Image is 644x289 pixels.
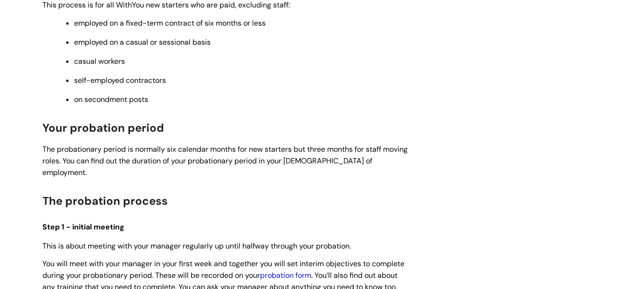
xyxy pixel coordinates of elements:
span: employed on a casual or sessional basis [74,37,211,47]
span: The probationary period is normally six calendar months for new starters but three months for sta... [42,144,408,177]
span: casual workers [74,56,125,66]
span: on secondment posts [74,94,148,104]
span: self-employed contractors [74,75,166,85]
span: Your probation period [42,121,164,135]
span: The probation process [42,194,168,208]
span: employed on a fixed-term contract of six months or less [74,18,266,28]
span: Step 1 - initial meeting [42,222,124,232]
a: probation form [260,270,311,280]
span: This is about meeting with your manager regularly up until halfway through your probation. [42,241,351,251]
